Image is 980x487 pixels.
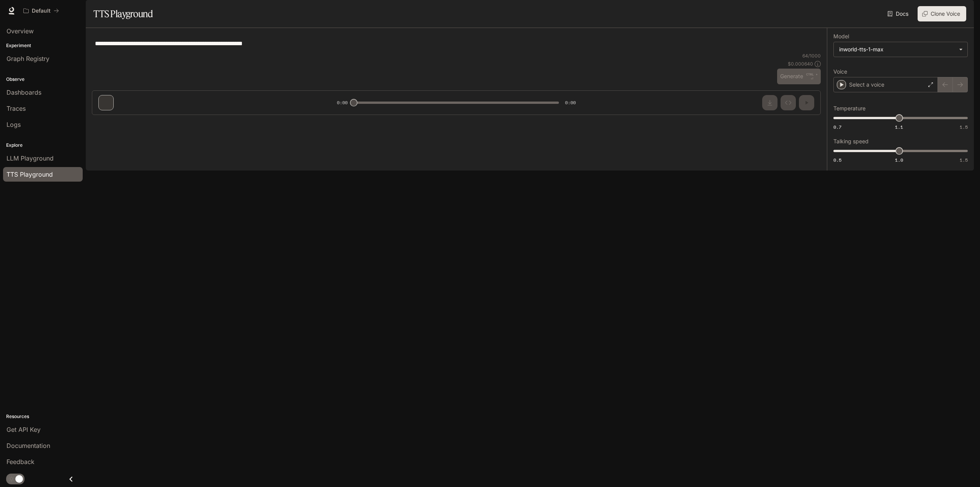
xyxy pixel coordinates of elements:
[20,3,62,18] button: All workspaces
[833,34,849,39] p: Model
[833,106,866,111] p: Temperature
[32,8,51,14] p: Default
[895,124,903,130] span: 1.1
[839,46,955,53] div: inworld-tts-1-max
[833,139,869,144] p: Talking speed
[833,124,841,130] span: 0.7
[886,6,911,21] a: Docs
[834,42,967,57] div: inworld-tts-1-max
[960,157,968,163] span: 1.5
[895,157,903,163] span: 1.0
[802,52,821,59] p: 64 / 1000
[849,81,884,89] p: Select a voice
[918,6,966,21] button: Clone Voice
[833,157,841,163] span: 0.5
[833,69,847,74] p: Voice
[93,6,153,21] h1: TTS Playground
[788,61,813,67] p: $ 0.000640
[960,124,968,130] span: 1.5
